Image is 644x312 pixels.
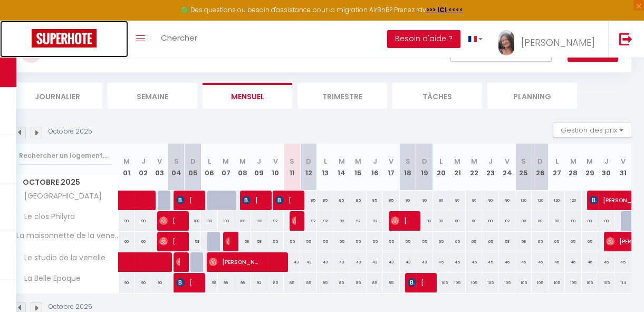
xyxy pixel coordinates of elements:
[549,273,565,292] div: 105
[466,211,482,231] div: 80
[15,211,78,223] span: Le clos Philyra
[367,273,383,292] div: 85
[367,144,383,191] th: 16
[157,156,162,166] abbr: V
[487,83,577,109] li: Planning
[499,252,515,272] div: 46
[582,252,598,272] div: 46
[565,191,581,210] div: 120
[300,144,316,191] th: 12
[367,211,383,231] div: 92
[119,211,135,231] div: 90
[482,252,498,272] div: 45
[532,211,548,231] div: 80
[119,144,135,191] th: 01
[537,156,543,166] abbr: D
[201,273,217,292] div: 98
[190,156,196,166] abbr: D
[482,144,498,191] th: 23
[439,156,443,166] abbr: L
[549,144,565,191] th: 27
[209,252,262,272] span: [PERSON_NAME]
[406,156,410,166] abbr: S
[383,232,399,251] div: 55
[153,21,205,58] a: Chercher
[498,30,514,56] img: ...
[532,273,548,292] div: 105
[218,144,234,191] th: 07
[582,211,598,231] div: 80
[350,211,367,231] div: 92
[466,232,482,251] div: 65
[333,273,350,292] div: 85
[532,144,548,191] th: 26
[416,232,432,251] div: 55
[499,144,515,191] th: 24
[350,252,367,272] div: 43
[614,144,631,191] th: 31
[350,273,367,292] div: 85
[251,211,267,231] div: 100
[449,252,466,272] div: 45
[32,29,97,48] img: Super Booking
[176,272,193,292] span: [PERSON_NAME]
[466,144,482,191] th: 22
[582,144,598,191] th: 29
[449,273,466,292] div: 105
[549,232,565,251] div: 65
[471,156,477,166] abbr: M
[267,144,284,191] th: 10
[306,156,311,166] abbr: D
[432,273,449,292] div: 105
[300,273,316,292] div: 85
[251,273,267,292] div: 92
[432,144,449,191] th: 20
[482,211,498,231] div: 80
[15,252,108,264] span: Le studio de la venelle
[422,156,427,166] abbr: D
[257,156,261,166] abbr: J
[284,232,300,251] div: 55
[284,273,300,292] div: 85
[598,273,614,292] div: 105
[367,191,383,210] div: 85
[367,252,383,272] div: 43
[108,83,197,109] li: Semaine
[387,30,460,48] button: Besoin d'aide ?
[333,211,350,231] div: 92
[151,273,168,292] div: 90
[226,231,230,251] span: Marine Leleu
[482,232,498,251] div: 65
[159,211,176,231] span: [PERSON_NAME]
[549,252,565,272] div: 46
[549,211,565,231] div: 80
[598,211,614,231] div: 80
[119,273,135,292] div: 90
[565,252,581,272] div: 46
[292,211,296,231] span: [PERSON_NAME]
[203,83,292,109] li: Mensuel
[123,156,130,166] abbr: M
[565,144,581,191] th: 28
[15,191,104,202] span: [GEOGRAPHIC_DATA]
[317,211,333,231] div: 92
[208,156,211,166] abbr: L
[297,83,387,109] li: Trimestre
[432,211,449,231] div: 80
[275,190,292,210] span: [PERSON_NAME]
[426,5,463,14] strong: >>> ICI <<<<
[242,190,258,210] span: [PERSON_NAME] [PERSON_NAME]
[168,144,185,191] th: 04
[416,211,432,231] div: 80
[267,273,284,292] div: 85
[565,273,581,292] div: 105
[466,252,482,272] div: 45
[400,191,416,210] div: 90
[532,232,548,251] div: 65
[119,232,135,251] div: 60
[383,252,399,272] div: 43
[416,252,432,272] div: 43
[598,144,614,191] th: 30
[432,191,449,210] div: 90
[582,273,598,292] div: 105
